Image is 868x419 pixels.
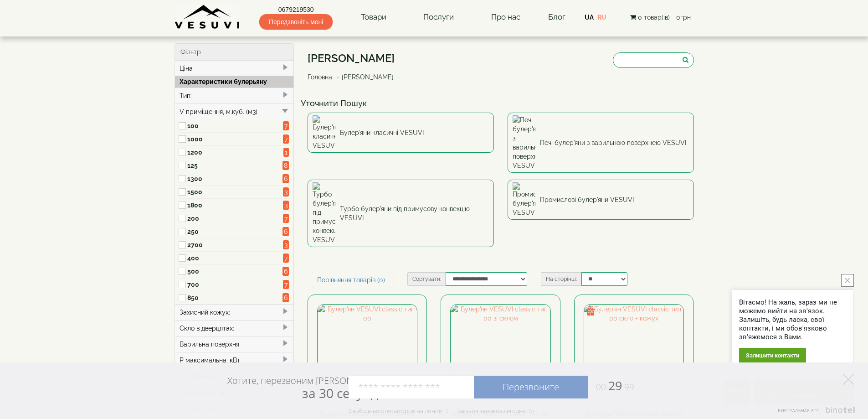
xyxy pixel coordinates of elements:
[259,5,333,14] a: 0679219530
[588,377,634,394] span: 29
[175,61,294,76] div: Ціна
[283,148,289,157] span: 1
[175,44,294,61] div: Фільтр
[548,12,565,21] a: Блог
[513,115,535,170] img: Печі булер'яни з варильною поверхнею VESUVI
[187,240,283,249] label: 2700
[283,121,289,130] span: 7
[586,306,595,316] img: gift
[282,161,289,170] span: 8
[638,14,691,21] span: 0 товар(ів) - 0грн
[283,253,289,263] span: 7
[308,52,401,64] h1: [PERSON_NAME]
[175,304,294,320] div: Захисний кожух:
[407,272,446,286] label: Сортувати:
[282,293,289,302] span: 6
[739,348,806,363] div: Залишити контакти
[482,7,529,28] a: Про нас
[282,174,289,183] span: 6
[308,180,494,247] a: Турбо булер'яни під примусову конвекцію VESUVI Турбо булер'яни під примусову конвекцію VESUVI
[187,174,283,183] label: 1300
[187,253,283,263] label: 400
[282,267,289,276] span: 6
[597,14,606,21] a: RU
[451,305,550,404] img: Булер'ян VESUVI classic тип 00 зі склом
[772,407,857,419] a: Виртуальная АТС
[283,187,289,197] span: 3
[414,7,463,28] a: Послуги
[584,305,683,404] img: Булер'ян VESUVI classic тип 00 скло + кожух
[541,272,581,286] label: На сторінці:
[175,88,294,103] div: Тип:
[283,134,289,144] span: 7
[175,320,294,336] div: Скло в дверцятах:
[282,227,289,236] span: 6
[301,99,701,108] h4: Уточнити Пошук
[175,336,294,352] div: Варильна поверхня
[313,182,335,244] img: Турбо булер'яни під примусову конвекцію VESUVI
[227,375,384,400] div: Хотите, перезвоним [PERSON_NAME]
[474,376,588,398] a: Перезвоните
[187,161,283,170] label: 125
[187,187,283,197] label: 1500
[308,73,332,81] a: Головна
[508,113,694,173] a: Печі булер'яни з варильною поверхнею VESUVI Печі булер'яни з варильною поверхнею VESUVI
[187,227,283,236] label: 250
[187,267,283,276] label: 500
[283,240,289,249] span: 3
[259,14,333,30] span: Передзвоніть мені
[175,5,241,30] img: Завод VESUVI
[778,408,820,414] span: Виртуальная АТС
[187,201,283,210] label: 1800
[308,113,494,153] a: Булер'яни класичні VESUVI Булер'яни класичні VESUVI
[187,293,283,302] label: 850
[313,115,335,150] img: Булер'яни класичні VESUVI
[627,12,693,22] button: 0 товар(ів) - 0грн
[283,214,289,223] span: 7
[508,180,694,220] a: Промислові булер'яни VESUVI Промислові булер'яни VESUVI
[349,407,535,414] div: Свободных операторов на линии: 5 Заказов звонков сегодня: 5+
[175,352,294,368] div: P максимальна, кВт
[187,280,283,289] label: 700
[739,298,846,341] div: Вітаємо! На жаль, зараз ми не можемо вийти на зв'язок. Залишіть, будь ласка, свої контакти, і ми ...
[187,214,283,223] label: 200
[187,148,283,157] label: 1200
[187,121,283,130] label: 100
[622,381,634,393] span: :99
[841,274,854,287] button: close button
[302,384,384,402] span: за 30 секунд?
[283,201,289,210] span: 3
[175,76,294,88] div: Характеристики булерьяну
[318,305,417,404] img: Булер'ян VESUVI classic тип 00
[513,182,535,217] img: Промислові булер'яни VESUVI
[585,14,594,21] a: UA
[283,280,289,289] span: 7
[352,7,395,28] a: Товари
[175,103,294,119] div: V приміщення, м.куб. (м3)
[308,272,395,288] a: Порівняння товарів (0)
[596,381,608,393] span: 00:
[334,72,394,82] li: [PERSON_NAME]
[187,134,283,144] label: 1000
